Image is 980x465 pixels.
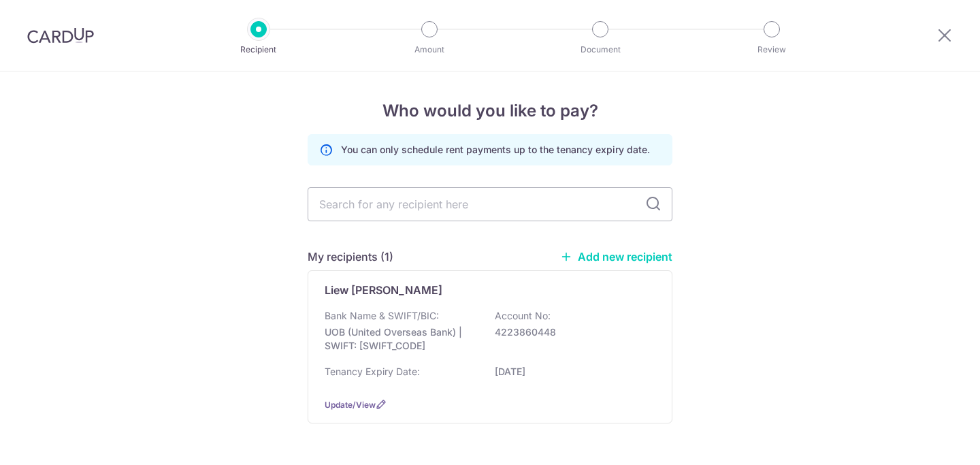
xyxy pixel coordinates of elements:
[721,43,822,57] p: Review
[208,43,309,57] p: Recipient
[308,248,393,265] h5: My recipients (1)
[379,43,480,57] p: Amount
[892,424,966,458] iframe: Opens a widget where you can find more information
[27,27,94,44] img: CardUp
[341,143,650,157] p: You can only schedule rent payments up to the tenancy expiry date.
[495,365,647,379] p: [DATE]
[308,187,672,221] input: Search for any recipient here
[325,282,442,298] p: Liew [PERSON_NAME]
[560,250,672,263] a: Add new recipient
[325,309,439,323] p: Bank Name & SWIFT/BIC:
[550,43,651,57] p: Document
[308,99,672,123] h4: Who would you like to pay?
[325,325,477,353] p: UOB (United Overseas Bank) | SWIFT: [SWIFT_CODE]
[325,400,376,410] a: Update/View
[495,309,551,323] p: Account No:
[495,325,647,339] p: 4223860448
[325,365,420,379] p: Tenancy Expiry Date:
